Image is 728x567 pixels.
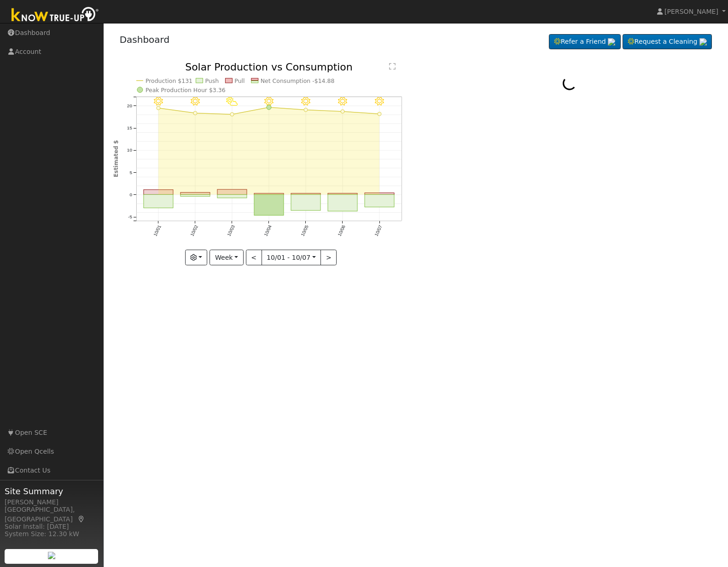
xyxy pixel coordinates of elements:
[5,497,99,507] div: [PERSON_NAME]
[623,34,712,50] a: Request a Cleaning
[7,5,104,26] img: Know True-Up
[5,505,99,524] div: [GEOGRAPHIC_DATA], [GEOGRAPHIC_DATA]
[664,8,718,15] span: [PERSON_NAME]
[77,515,86,523] a: Map
[120,34,170,45] a: Dashboard
[5,485,99,497] span: Site Summary
[699,38,707,46] img: retrieve
[48,552,55,559] img: retrieve
[5,529,99,539] div: System Size: 12.30 kW
[549,34,621,50] a: Refer a Friend
[5,522,99,532] div: Solar Install: [DATE]
[608,38,615,46] img: retrieve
